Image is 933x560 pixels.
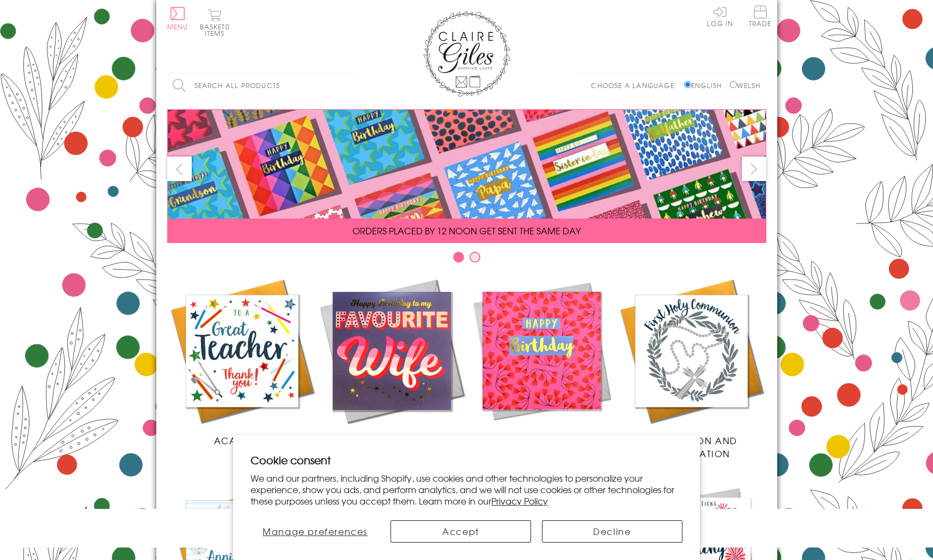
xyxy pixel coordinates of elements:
[200,9,230,36] button: Basket0 items
[167,251,766,268] div: Carousel Pagination
[749,5,772,29] a: Trade
[167,73,358,98] input: Search all products
[391,520,531,543] button: Accept
[251,472,682,506] p: We and our partners, including Shopify, use cookies and other technologies to personalize your ex...
[453,252,464,263] button: Carousel Page 1 (Current Slide)
[251,520,380,543] button: Manage preferences
[684,80,727,90] label: English
[347,73,358,98] input: Search
[352,224,581,237] span: ORDERS PLACED BY 12 NOON GET SENT THE SAME DAY
[214,434,270,447] span: Academic
[749,5,772,27] span: Trade
[251,452,682,468] h2: Cookie consent
[730,81,737,88] input: Welsh
[167,157,192,181] button: prev
[491,494,548,507] a: Privacy Policy
[469,252,480,263] button: Carousel Page 2
[167,22,188,32] span: Menu
[617,276,766,460] a: Communion and Confirmation
[591,80,682,90] p: Choose a language:
[423,11,510,97] img: Claire Giles Greetings Cards
[730,80,761,90] label: Welsh
[167,276,317,447] a: Academic
[515,434,568,447] span: Birthdays
[467,276,617,447] a: Birthdays
[645,434,737,460] span: Communion and Confirmation
[742,157,766,181] button: next
[317,276,467,447] a: New Releases
[542,520,682,543] button: Decline
[684,81,691,88] input: English
[167,7,188,30] button: Menu
[707,5,733,27] a: Log In
[263,525,368,538] span: Manage preferences
[356,434,427,447] span: New Releases
[205,22,230,38] span: 0 items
